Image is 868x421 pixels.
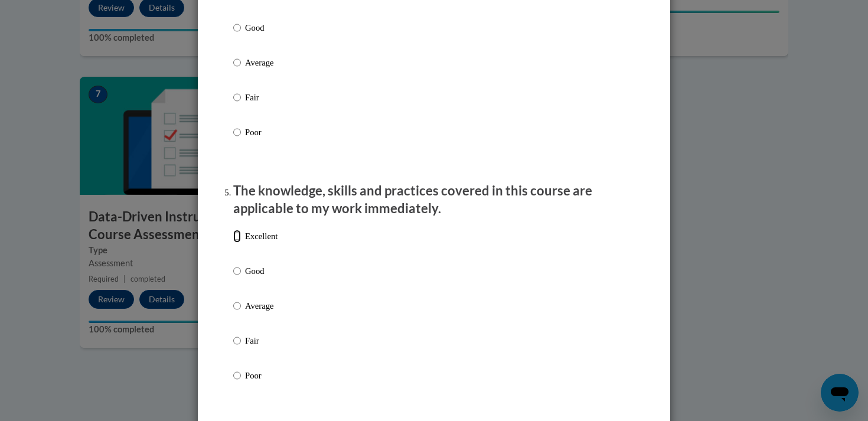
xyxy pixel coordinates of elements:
input: Fair [233,91,241,104]
input: Average [233,299,241,312]
input: Poor [233,369,241,382]
p: Good [245,21,278,34]
p: Average [245,56,278,69]
p: Excellent [245,230,278,243]
input: Excellent [233,230,241,243]
p: Average [245,299,278,312]
input: Good [233,21,241,34]
input: Poor [233,126,241,139]
input: Average [233,56,241,69]
input: Fair [233,334,241,347]
input: Good [233,265,241,278]
p: Fair [245,91,278,104]
p: Good [245,265,278,278]
p: Fair [245,334,278,347]
p: Poor [245,369,278,382]
p: Poor [245,126,278,139]
p: The knowledge, skills and practices covered in this course are applicable to my work immediately. [233,182,635,218]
